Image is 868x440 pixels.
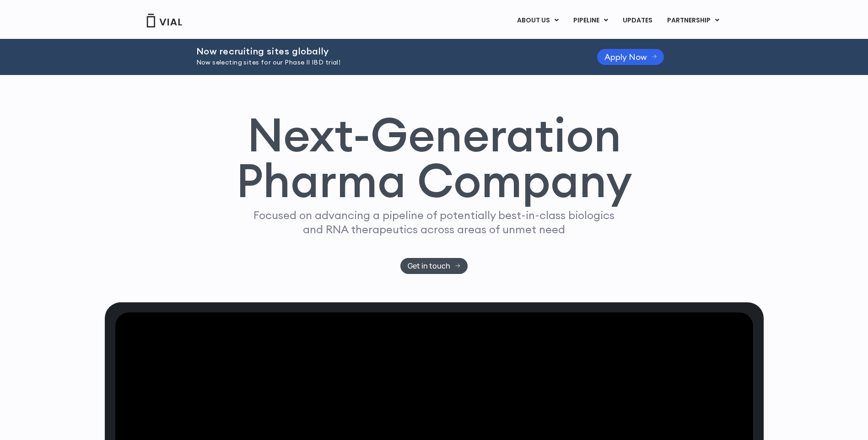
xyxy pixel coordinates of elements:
p: Now selecting sites for our Phase II IBD trial! [196,58,574,68]
a: PARTNERSHIPMenu Toggle [660,13,727,28]
a: Get in touch [400,258,468,274]
a: PIPELINEMenu Toggle [566,13,615,28]
a: ABOUT USMenu Toggle [510,13,566,28]
span: Apply Now [604,54,647,60]
p: Focused on advancing a pipeline of potentially best-in-class biologics and RNA therapeutics acros... [250,208,619,236]
h1: Next-Generation Pharma Company [236,112,632,204]
a: UPDATES [615,13,659,28]
a: Apply Now [597,49,664,65]
h2: Now recruiting sites globally [196,46,574,56]
img: Vial Logo [146,14,183,27]
span: Get in touch [408,263,450,269]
